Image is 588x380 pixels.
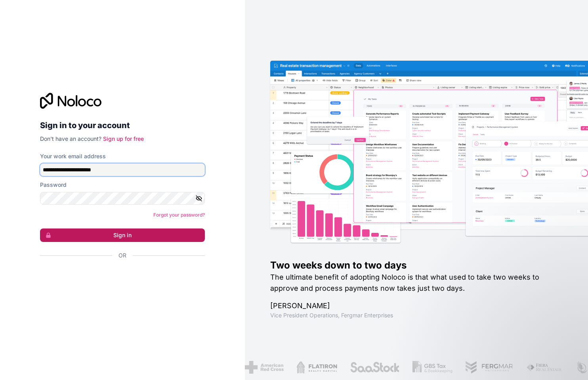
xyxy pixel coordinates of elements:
[36,268,202,286] iframe: Sign in with Google Button
[270,272,563,294] h2: The ultimate benefit of adopting Noloco is that what used to take two weeks to approve and proces...
[245,361,283,374] img: /assets/american-red-cross-BAupjrZR.png
[430,321,588,376] iframe: Intercom notifications message
[40,192,205,205] input: Password
[40,163,205,176] input: Email address
[296,361,338,374] img: /assets/flatiron-C8eUkumj.png
[270,311,563,319] h1: Vice President Operations , Fergmar Enterprises
[40,118,205,132] h2: Sign in to your account
[103,135,144,142] a: Sign up for free
[40,181,67,189] label: Password
[40,228,205,242] button: Sign in
[412,361,453,374] img: /assets/gbstax-C-GtDUiK.png
[350,361,400,374] img: /assets/saastock-C6Zbiodz.png
[270,300,563,311] h1: [PERSON_NAME]
[40,135,101,142] span: Don't have an account?
[270,259,563,272] h1: Two weeks down to two days
[118,251,126,259] span: Or
[153,212,205,218] a: Forgot your password?
[40,152,106,160] label: Your work email address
